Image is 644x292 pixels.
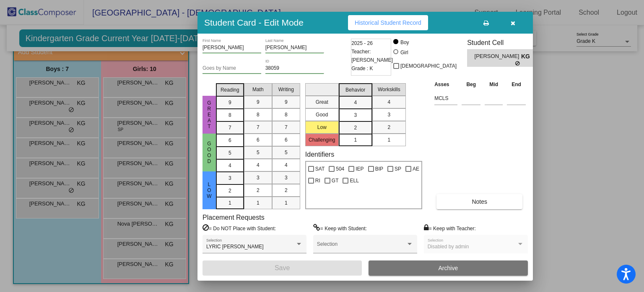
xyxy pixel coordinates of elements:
span: Reading [221,86,239,94]
th: Beg [460,80,483,89]
span: AE [413,164,419,174]
span: ELL [350,176,358,186]
input: assessment [434,92,457,105]
span: 5 [229,149,231,157]
span: [PERSON_NAME] [475,52,521,61]
span: 2 [229,187,231,195]
div: Boy [400,39,409,46]
span: 3 [285,174,288,182]
span: 9 [229,99,231,106]
span: 8 [257,111,260,118]
span: 7 [229,124,231,132]
span: Historical Student Record [355,19,421,26]
span: 8 [229,111,231,119]
h3: Student Card - Edit Mode [204,17,304,28]
span: 9 [285,98,288,106]
span: Teacher: [PERSON_NAME] [351,47,393,64]
span: Archive [439,265,458,271]
span: 3 [257,174,260,182]
span: RI [315,176,320,186]
span: 1 [354,136,357,144]
span: Low [205,182,213,199]
span: 4 [354,99,357,106]
span: GT [332,176,339,186]
span: 1 [285,199,288,207]
span: 5 [285,149,288,156]
input: goes by name [203,66,261,71]
span: 6 [285,136,288,144]
span: LYRIC [PERSON_NAME] [206,244,263,250]
span: 6 [257,136,260,144]
span: Writing [278,86,294,93]
span: 4 [257,161,260,169]
span: 4 [285,161,288,169]
button: Archive [369,260,528,276]
span: Grade : K [351,64,373,73]
th: End [505,80,528,89]
span: 7 [257,124,260,131]
span: IEP [356,164,364,174]
label: Identifiers [305,150,334,158]
span: 2 [354,124,357,132]
span: Math [252,86,264,93]
span: KG [521,52,533,61]
span: Behavior [345,86,365,94]
span: 8 [285,111,288,118]
span: 3 [229,174,231,182]
span: 3 [354,111,357,119]
span: Save [275,264,290,271]
button: Save [203,260,362,276]
span: [DEMOGRAPHIC_DATA] [400,61,457,71]
span: Good [205,141,213,164]
span: Great [205,100,213,129]
span: 2 [285,187,288,194]
th: Mid [483,80,505,89]
span: 5 [257,149,260,156]
span: 9 [257,98,260,106]
span: 1 [229,199,231,207]
input: Enter ID [265,66,324,71]
span: Disabled by admin [428,244,469,250]
span: 1 [387,136,390,144]
span: BIP [375,164,383,174]
span: 4 [229,162,231,169]
button: Historical Student Record [348,15,428,30]
th: Asses [432,80,460,89]
span: 4 [387,98,390,106]
span: 2 [257,187,260,194]
h3: Student Cell [467,39,540,47]
label: = Keep with Student: [313,224,367,232]
label: = Keep with Teacher: [424,224,476,232]
span: 2 [387,124,390,131]
span: 3 [387,111,390,118]
span: SP [395,164,401,174]
span: 6 [229,137,231,144]
span: Notes [472,198,487,205]
span: 2025 - 26 [351,39,373,47]
button: Notes [436,194,522,209]
span: Workskills [378,86,400,93]
span: SAT [315,164,325,174]
span: 504 [336,164,344,174]
span: 7 [285,124,288,131]
label: Placement Requests [203,213,265,221]
span: 1 [257,199,260,207]
div: Girl [400,49,408,56]
label: = Do NOT Place with Student: [203,224,276,232]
